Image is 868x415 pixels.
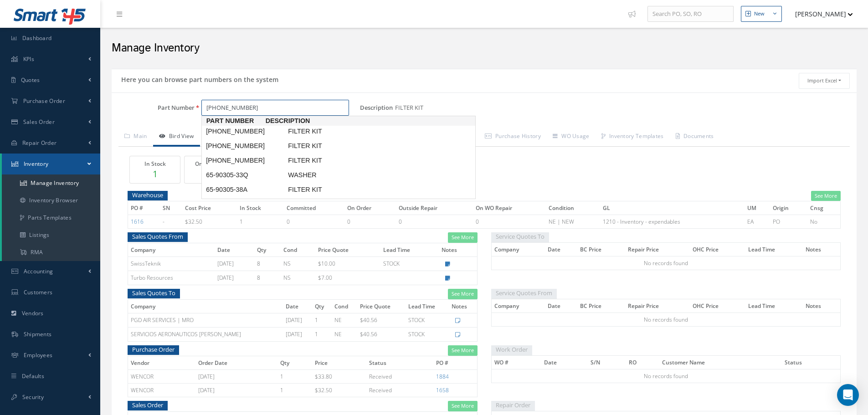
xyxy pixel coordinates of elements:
th: Origin [770,201,807,215]
th: SN [160,201,182,215]
th: GL [600,201,745,215]
th: On WO Repair [473,201,546,215]
td: $33.80 [312,369,366,383]
td: [DATE] [283,313,312,327]
th: Cond [281,243,315,256]
td: [DATE] [215,257,254,271]
th: In Stock [237,201,284,215]
th: Vendor [128,356,195,369]
span: [PHONE_NUMBER] [204,141,286,151]
td: $10.00 [315,257,380,271]
td: 8 [254,271,281,285]
th: Cost Price [182,201,237,215]
span: Employees [24,351,53,359]
th: Date [541,355,588,369]
a: WO Usage [547,128,596,147]
span: Service Quotes From [491,287,557,299]
td: 0 [396,215,473,229]
span: Defaults [22,372,44,380]
td: [DATE] [215,271,254,285]
th: Notes [449,299,477,313]
span: Work Order [491,344,532,355]
button: Import Excel [799,73,850,89]
th: BC Price [577,299,625,313]
td: WENCOR [128,369,195,383]
td: STOCK [406,313,449,327]
td: [DATE] [195,369,277,383]
span: Service Quotes To [491,231,549,242]
td: 1 [277,369,312,383]
th: Status [782,355,840,369]
h5: On Commit [187,161,232,167]
span: FILTER KIT [395,100,427,116]
span: 65-90305-33Q [204,170,286,180]
input: Search PO, SO, RO [647,6,734,22]
th: Lead Time [745,299,803,313]
td: - [160,215,182,229]
td: $32.50 [182,215,237,229]
span: Sales Quotes To [128,287,180,299]
td: 1 [277,384,312,397]
a: See More [448,289,478,299]
span: 65-90305-38A [204,185,286,195]
a: RMA [2,244,100,261]
a: Manage Inventory [2,174,100,192]
a: Parts Templates [2,209,100,226]
th: Status [366,356,433,369]
h2: Manage Inventory [112,41,857,55]
th: Condition [546,201,600,215]
div: Open Intercom Messenger [837,384,859,406]
th: Price Quote [315,243,380,256]
th: Qty [312,299,332,313]
td: $40.56 [357,313,406,327]
td: 1 [312,328,332,342]
a: Bird View [153,128,200,147]
th: OHC Price [690,299,745,313]
a: See More [448,345,478,356]
th: Order Date [195,356,277,369]
span: Dashboard [22,34,52,42]
th: Notes [803,299,841,313]
td: 0 [284,215,344,229]
a: 1884 [436,373,449,380]
p: 0 [187,167,232,180]
th: Committed [284,201,344,215]
td: STOCK [380,257,439,271]
th: Date [215,243,254,256]
span: Customers [24,288,53,296]
a: See More [448,401,478,411]
a: Listings [2,226,100,244]
th: WO # [491,355,541,369]
div: New [754,10,765,18]
span: Security [22,393,44,401]
span: [PHONE_NUMBER] [204,127,286,136]
td: 8 [254,257,281,271]
td: No [807,215,840,229]
td: SwissTeknik [128,257,215,271]
th: Company [128,299,283,313]
th: UM [745,201,770,215]
p: 1 [132,167,178,180]
th: S/N [588,355,626,369]
td: NE | NEW [546,215,600,229]
a: 1616 [131,218,144,225]
td: No records found [491,256,841,270]
td: 1 [312,313,332,327]
td: PGD AIR SERVICES | MRO [128,313,283,327]
td: No records found [491,369,841,383]
th: Lead Time [406,299,449,313]
span: Quotes [21,76,40,84]
th: Lead Time [745,242,803,256]
td: NS [281,257,315,271]
th: PO # [433,356,477,369]
span: FILTER KIT [286,127,423,136]
a: Inventory Browser [2,192,100,209]
td: NE [332,313,357,327]
a: Main [118,128,153,147]
th: Repair Price [625,299,690,313]
td: NS [281,271,315,285]
td: [DATE] [283,328,312,342]
th: Repair Price [625,242,690,256]
span: Part Number [202,116,266,126]
label: Part Number [112,104,195,111]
